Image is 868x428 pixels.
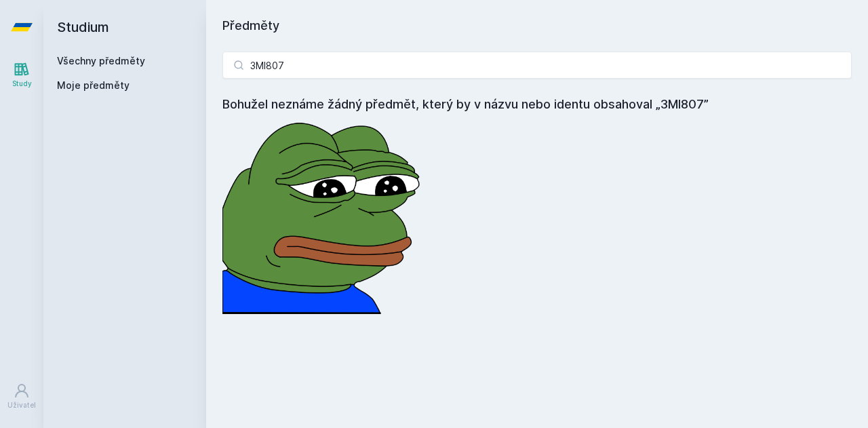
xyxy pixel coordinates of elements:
[3,376,41,417] a: Uživatel
[222,114,426,314] img: error_picture.png
[3,54,41,96] a: Study
[222,16,852,35] h1: Předměty
[222,95,852,114] h4: Bohužel neznáme žádný předmět, který by v názvu nebo identu obsahoval „3MI807”
[7,400,36,410] div: Uživatel
[57,55,145,66] a: Všechny předměty
[57,79,130,92] span: Moje předměty
[222,52,852,79] input: Název nebo ident předmětu…
[12,79,32,89] div: Study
